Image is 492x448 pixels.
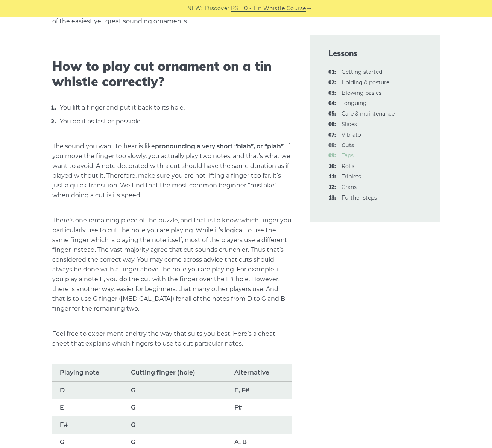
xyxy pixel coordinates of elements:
h2: How to play cut ornament on a tin whistle correctly? [52,59,292,90]
td: F# [227,399,292,416]
strong: pronouncing a very short “blah”, or “plah” [155,143,284,150]
li: You do it as fast as possible. [58,116,292,126]
span: 02: [328,78,336,87]
span: 01: [328,68,336,77]
a: 05:Care & maintenance [342,110,395,117]
p: Feel free to experiment and try the way that suits you best. Here’s a cheat sheet that explains w... [52,329,292,349]
a: 12:Crans [342,184,357,190]
a: 01:Getting started [342,69,382,75]
span: 04: [328,99,336,108]
td: G [123,399,227,416]
td: F# [52,416,123,434]
a: 06:Slides [342,121,357,128]
p: There’s one remaining piece of the puzzle, and that is to know which finger you particularly use ... [52,216,292,314]
a: 03:Blowing basics [342,90,381,96]
a: 04:Tonguing [342,100,367,107]
a: 07:Vibrato [342,131,361,138]
strong: Cuts [342,142,354,149]
a: 02:Holding & posture [342,79,389,86]
a: 13:Further steps [342,194,377,201]
span: 03: [328,89,336,98]
td: G [123,416,227,434]
span: 07: [328,131,336,140]
a: 11:Triplets [342,173,361,180]
span: 11: [328,172,336,181]
th: Playing note [52,364,123,382]
a: 10:Rolls [342,163,354,169]
span: 08: [328,141,336,150]
td: E [52,399,123,416]
span: Lessons [328,48,422,59]
span: NEW: [187,4,203,13]
td: G [123,381,227,399]
td: D [52,381,123,399]
span: 13: [328,194,336,203]
span: 10: [328,162,336,171]
a: 09:Taps [342,152,354,159]
p: The sound you want to hear is like . If you move the finger too slowly, you actually play two not... [52,142,292,200]
td: – [227,416,292,434]
th: Cutting finger (hole) [123,364,227,382]
th: Alternative [227,364,292,382]
span: Discover [205,4,230,13]
li: You lift a finger and put it back to its hole. [58,102,292,113]
span: 06: [328,120,336,129]
td: E, F# [227,381,292,399]
span: 09: [328,151,336,160]
span: 12: [328,183,336,192]
a: PST10 - Tin Whistle Course [231,4,306,13]
span: 05: [328,110,336,119]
